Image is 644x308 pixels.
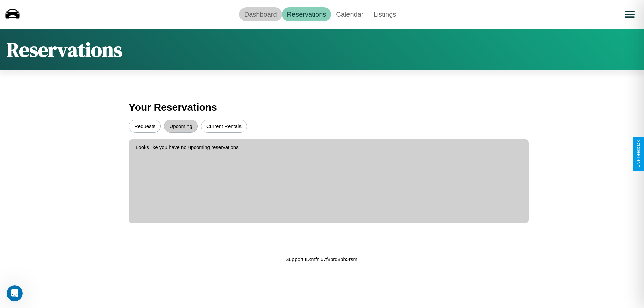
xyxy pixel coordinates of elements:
[164,120,198,133] button: Upcoming
[636,140,641,168] div: Give Feedback
[368,7,401,21] a: Listings
[331,7,368,21] a: Calendar
[201,120,247,133] button: Current Rentals
[129,120,161,133] button: Requests
[239,7,282,21] a: Dashboard
[129,98,515,116] h3: Your Reservations
[7,285,23,301] iframe: Intercom live chat
[7,36,122,63] h1: Reservations
[136,143,522,152] p: Looks like you have no upcoming reservations
[282,7,331,21] a: Reservations
[286,255,359,264] p: Support ID: mfnl67f8prq8bb5rsml
[620,5,639,24] button: Open menu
